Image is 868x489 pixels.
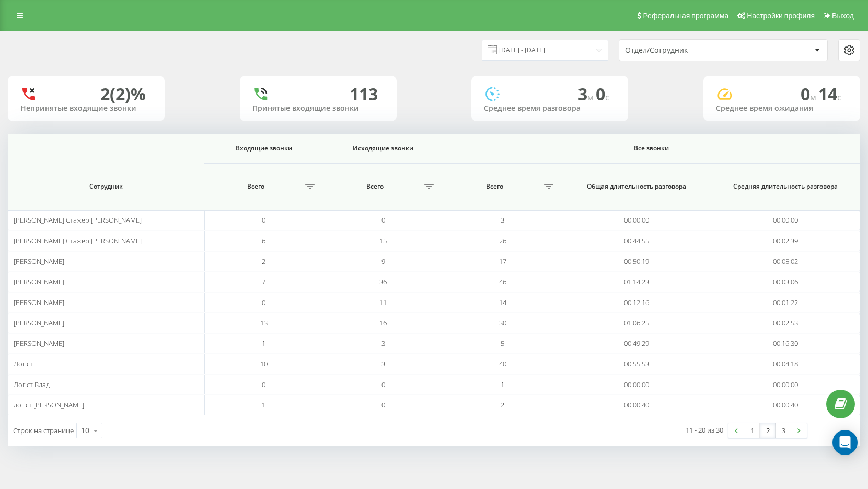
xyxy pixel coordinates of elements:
[14,318,64,328] span: [PERSON_NAME]
[499,298,506,307] span: 14
[499,257,506,266] span: 17
[379,318,387,328] span: 16
[379,277,387,286] span: 36
[562,313,711,333] td: 01:06:25
[810,91,818,103] span: м
[215,144,313,153] span: Входящие звонки
[562,292,711,312] td: 00:12:16
[262,236,265,246] span: 6
[625,46,750,55] div: Отдел/Сотрудник
[260,359,268,368] span: 10
[379,298,387,307] span: 11
[832,11,854,20] span: Выход
[13,426,74,435] span: Строк на странице
[350,84,378,104] div: 113
[578,83,596,105] span: 3
[262,339,265,348] span: 1
[686,425,723,435] div: 11 - 20 из 30
[744,423,760,438] a: 1
[262,277,265,286] span: 7
[760,423,776,438] a: 2
[501,380,504,389] span: 1
[501,215,504,225] span: 3
[501,400,504,410] span: 2
[711,251,860,272] td: 00:05:02
[262,298,265,307] span: 0
[262,215,265,225] span: 0
[711,354,860,374] td: 00:04:18
[711,375,860,395] td: 00:00:00
[381,215,385,225] span: 0
[711,210,860,230] td: 00:00:00
[210,182,302,191] span: Всего
[587,91,596,103] span: м
[22,182,190,191] span: Сотрудник
[711,313,860,333] td: 00:02:53
[334,144,432,153] span: Исходящие звонки
[562,333,711,354] td: 00:49:29
[596,83,609,105] span: 0
[381,400,385,410] span: 0
[252,104,384,113] div: Принятые входящие звонки
[484,104,616,113] div: Среднее время разговора
[499,318,506,328] span: 30
[711,292,860,312] td: 00:01:22
[723,182,848,191] span: Средняя длительность разговора
[574,182,699,191] span: Общая длительность разговора
[14,236,142,246] span: [PERSON_NAME] Стажер [PERSON_NAME]
[499,277,506,286] span: 46
[468,144,834,153] span: Все звонки
[711,230,860,251] td: 00:02:39
[711,333,860,354] td: 00:16:30
[262,380,265,389] span: 0
[605,91,609,103] span: c
[837,91,841,103] span: c
[499,236,506,246] span: 26
[262,400,265,410] span: 1
[14,215,142,225] span: [PERSON_NAME] Стажер [PERSON_NAME]
[14,277,64,286] span: [PERSON_NAME]
[381,257,385,266] span: 9
[260,318,268,328] span: 13
[381,339,385,348] span: 3
[562,354,711,374] td: 00:55:53
[562,375,711,395] td: 00:00:00
[562,395,711,415] td: 00:00:40
[329,182,421,191] span: Всего
[14,298,64,307] span: [PERSON_NAME]
[448,182,541,191] span: Всего
[801,83,818,105] span: 0
[643,11,728,20] span: Реферальная программа
[501,339,504,348] span: 5
[14,400,84,410] span: логіст [PERSON_NAME]
[562,251,711,272] td: 00:50:19
[14,380,50,389] span: Логіст Влад
[14,359,33,368] span: Логіст
[747,11,815,20] span: Настройки профиля
[562,272,711,292] td: 01:14:23
[81,425,89,436] div: 10
[562,230,711,251] td: 00:44:55
[14,339,64,348] span: [PERSON_NAME]
[832,430,858,455] div: Open Intercom Messenger
[262,257,265,266] span: 2
[716,104,848,113] div: Среднее время ожидания
[499,359,506,368] span: 40
[379,236,387,246] span: 15
[100,84,146,104] div: 2 (2)%
[711,272,860,292] td: 00:03:06
[14,257,64,266] span: [PERSON_NAME]
[562,210,711,230] td: 00:00:00
[381,359,385,368] span: 3
[381,380,385,389] span: 0
[818,83,841,105] span: 14
[776,423,791,438] a: 3
[711,395,860,415] td: 00:00:40
[20,104,152,113] div: Непринятые входящие звонки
